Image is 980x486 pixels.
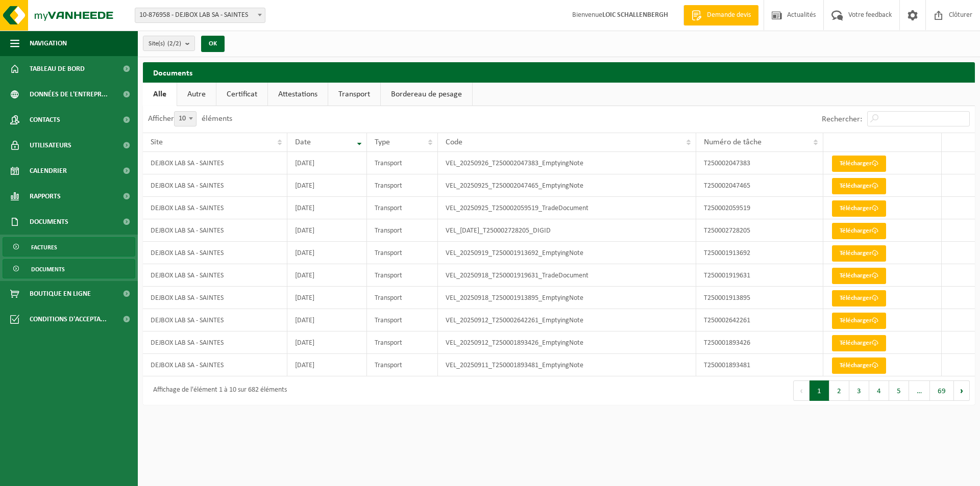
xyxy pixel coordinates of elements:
[832,200,886,217] a: Télécharger
[438,264,696,287] td: VEL_20250918_T250001919631_TradeDocument
[143,309,287,331] td: DEJBOX LAB SA - SAINTES
[30,133,71,158] span: Utilisateurs
[135,8,265,23] span: 10-876958 - DEJBOX LAB SA - SAINTES
[381,83,472,106] a: Bordereau de pesage
[30,184,61,209] span: Rapports
[268,83,328,106] a: Attestations
[832,313,886,329] a: Télécharger
[909,380,930,401] span: …
[367,309,437,331] td: Transport
[30,56,85,82] span: Tableau de bord
[287,331,367,354] td: [DATE]
[367,264,437,287] td: Transport
[438,197,696,219] td: VEL_20250925_T250002059519_TradeDocument
[696,219,823,242] td: T250002728205
[832,357,886,374] a: Télécharger
[696,152,823,174] td: T250002047383
[602,11,668,19] strong: LOIC SCHALLENBERGH
[143,174,287,197] td: DEJBOX LAB SA - SAINTES
[829,380,849,401] button: 2
[287,242,367,264] td: [DATE]
[367,219,437,242] td: Transport
[446,138,462,146] span: Code
[704,138,762,146] span: Numéro de tâche
[3,237,135,257] a: Factures
[954,380,970,401] button: Next
[367,174,437,197] td: Transport
[3,259,135,278] a: Documents
[295,138,311,146] span: Date
[174,111,197,126] span: 10
[149,36,181,52] span: Site(s)
[143,242,287,264] td: DEJBOX LAB SA - SAINTES
[367,287,437,309] td: Transport
[30,158,67,184] span: Calendrier
[143,354,287,376] td: DEJBOX LAB SA - SAINTES
[31,260,65,279] span: Documents
[287,354,367,376] td: [DATE]
[201,36,225,52] button: OK
[889,380,909,401] button: 5
[143,197,287,219] td: DEJBOX LAB SA - SAINTES
[148,115,232,123] label: Afficher éléments
[696,264,823,287] td: T250001919631
[287,197,367,219] td: [DATE]
[832,223,886,239] a: Télécharger
[30,107,60,133] span: Contacts
[367,197,437,219] td: Transport
[30,82,108,107] span: Données de l'entrepr...
[832,268,886,284] a: Télécharger
[696,354,823,376] td: T250001893481
[143,219,287,242] td: DEJBOX LAB SA - SAINTES
[793,380,810,401] button: Previous
[832,156,886,172] a: Télécharger
[30,281,91,306] span: Boutique en ligne
[143,152,287,174] td: DEJBOX LAB SA - SAINTES
[810,380,829,401] button: 1
[696,242,823,264] td: T250001913692
[930,380,954,401] button: 69
[30,209,68,235] span: Documents
[367,331,437,354] td: Transport
[151,138,163,146] span: Site
[31,238,57,257] span: Factures
[287,264,367,287] td: [DATE]
[143,264,287,287] td: DEJBOX LAB SA - SAINTES
[696,197,823,219] td: T250002059519
[148,381,287,400] div: Affichage de l'élément 1 à 10 sur 682 éléments
[822,115,862,123] label: Rechercher:
[438,309,696,331] td: VEL_20250912_T250002642261_EmptyingNote
[696,309,823,331] td: T250002642261
[287,287,367,309] td: [DATE]
[869,380,889,401] button: 4
[287,309,367,331] td: [DATE]
[143,83,177,106] a: Alle
[216,83,267,106] a: Certificat
[177,83,216,106] a: Autre
[438,287,696,309] td: VEL_20250918_T250001913895_EmptyingNote
[143,36,195,51] button: Site(s)(2/2)
[175,112,196,126] span: 10
[438,174,696,197] td: VEL_20250925_T250002047465_EmptyingNote
[696,174,823,197] td: T250002047465
[367,242,437,264] td: Transport
[438,354,696,376] td: VEL_20250911_T250001893481_EmptyingNote
[143,331,287,354] td: DEJBOX LAB SA - SAINTES
[832,335,886,351] a: Télécharger
[328,83,380,106] a: Transport
[30,31,67,56] span: Navigation
[704,10,753,20] span: Demande devis
[143,287,287,309] td: DEJBOX LAB SA - SAINTES
[375,138,390,146] span: Type
[696,287,823,309] td: T250001913895
[287,174,367,197] td: [DATE]
[832,178,886,194] a: Télécharger
[438,219,696,242] td: VEL_[DATE]_T250002728205_DIGID
[832,290,886,306] a: Télécharger
[832,245,886,262] a: Télécharger
[287,152,367,174] td: [DATE]
[367,354,437,376] td: Transport
[696,331,823,354] td: T250001893426
[849,380,869,401] button: 3
[438,152,696,174] td: VEL_20250926_T250002047383_EmptyingNote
